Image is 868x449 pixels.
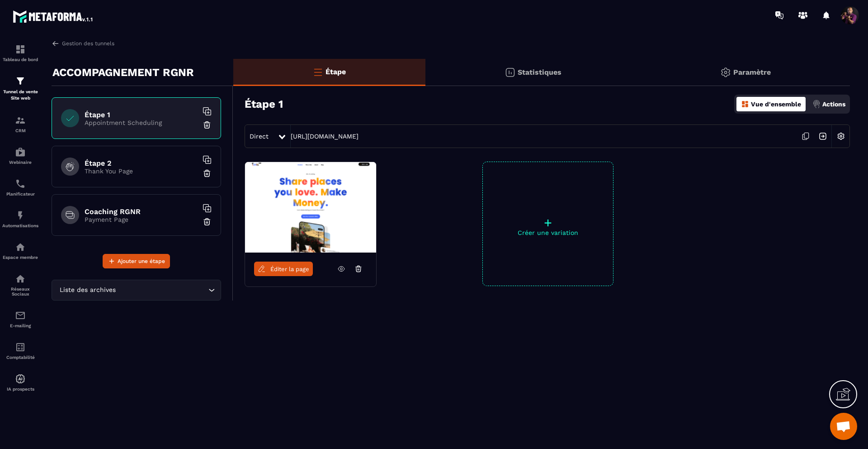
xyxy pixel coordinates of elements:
[85,216,198,223] p: Payment Page
[483,229,613,236] p: Créer une variation
[85,110,198,119] h6: Étape 1
[2,57,38,62] p: Tableau de bord
[505,67,515,78] img: stats.20deebd0.svg
[830,413,857,440] div: Ouvrir le chat
[245,162,376,253] img: image
[57,285,118,295] span: Liste des archives
[720,67,731,78] img: setting-gr.5f69749f.svg
[15,115,26,126] img: formation
[118,285,206,295] input: Search for option
[2,172,38,203] a: schedulerschedulerPlanificateur
[103,254,170,268] button: Ajouter une étape
[52,39,114,48] a: Gestion des tunnels
[2,287,38,296] p: Réseaux Sociaux
[52,39,60,48] img: arrow
[13,8,94,24] img: logo
[15,210,26,221] img: automations
[52,63,194,81] p: ACCOMPAGNEMENT RGNR
[85,119,198,126] p: Appointment Scheduling
[2,387,38,392] p: IA prospects
[751,100,801,108] p: Vue d'ensemble
[2,160,38,165] p: Webinaire
[245,98,283,110] h3: Étape 1
[832,128,849,145] img: setting-w.858f3a88.svg
[118,257,165,266] span: Ajouter une étape
[15,310,26,321] img: email
[2,235,38,267] a: automationsautomationsEspace membre
[2,108,38,140] a: formationformationCRM
[2,303,38,335] a: emailemailE-mailing
[15,147,26,158] img: automations
[518,68,561,76] p: Statistiques
[15,242,26,253] img: automations
[812,100,821,108] img: actions.d6e523a2.png
[741,100,749,108] img: dashboard-orange.40269519.svg
[85,159,198,167] h6: Étape 2
[15,373,26,384] img: automations
[2,323,38,328] p: E-mailing
[203,169,212,178] img: trash
[15,178,26,189] img: scheduler
[2,89,38,101] p: Tunnel de vente Site web
[15,44,26,55] img: formation
[2,267,38,303] a: social-networksocial-networkRéseaux Sociaux
[15,342,26,353] img: accountant
[270,266,309,272] span: Éditer la page
[2,255,38,260] p: Espace membre
[2,203,38,235] a: automationsautomationsAutomatisations
[2,355,38,360] p: Comptabilité
[2,140,38,172] a: automationsautomationsWebinaire
[2,128,38,133] p: CRM
[85,207,198,216] h6: Coaching RGNR
[250,133,269,140] span: Direct
[733,68,771,76] p: Paramètre
[254,262,313,276] a: Éditer la page
[325,67,346,76] p: Étape
[2,69,38,108] a: formationformationTunnel de vente Site web
[822,100,845,108] p: Actions
[203,217,212,226] img: trash
[85,167,198,175] p: Thank You Page
[203,120,212,129] img: trash
[52,280,221,301] div: Search for option
[291,133,359,140] a: [URL][DOMAIN_NAME]
[312,67,323,77] img: bars-o.4a397970.svg
[483,216,613,229] p: +
[15,76,26,86] img: formation
[2,223,38,228] p: Automatisations
[2,335,38,367] a: accountantaccountantComptabilité
[2,37,38,69] a: formationformationTableau de bord
[2,191,38,196] p: Planificateur
[15,273,26,284] img: social-network
[814,128,831,145] img: arrow-next.bcc2205e.svg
